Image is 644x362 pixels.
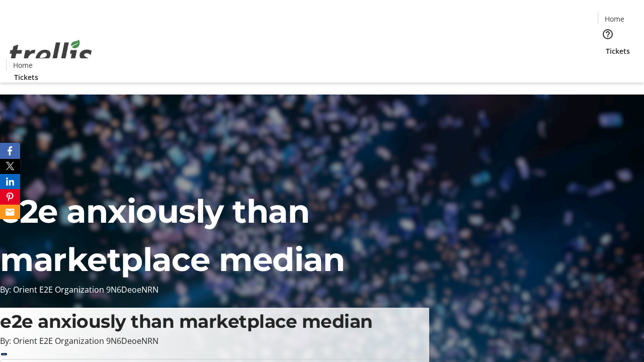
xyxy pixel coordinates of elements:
a: Home [598,14,630,24]
span: Tickets [14,72,38,82]
span: Tickets [606,46,630,56]
a: Tickets [6,72,46,82]
a: Home [7,60,39,70]
span: Home [13,60,33,70]
span: Home [605,14,624,24]
button: Help [598,24,618,44]
a: Tickets [598,46,638,56]
img: Orient E2E Organization 9N6DeoeNRN's Logo [6,29,96,79]
button: Cart [598,56,618,76]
